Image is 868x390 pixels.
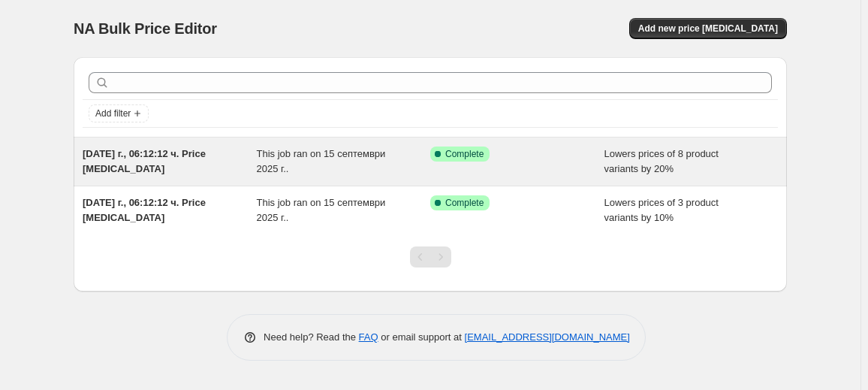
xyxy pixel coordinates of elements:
span: Lowers prices of 3 product variants by 10% [604,197,719,223]
button: Add filter [89,104,149,122]
span: Lowers prices of 8 product variants by 20% [604,148,719,174]
a: [EMAIL_ADDRESS][DOMAIN_NAME] [465,331,630,343]
span: or email support at [378,331,465,343]
span: [DATE] г., 06:12:12 ч. Price [MEDICAL_DATA] [83,197,206,223]
button: Add new price [MEDICAL_DATA] [629,18,787,39]
span: Complete [445,197,484,209]
span: Add filter [95,107,131,119]
span: Complete [445,148,484,160]
span: NA Bulk Price Editor [74,20,217,37]
a: FAQ [359,331,378,343]
span: Add new price [MEDICAL_DATA] [638,23,778,35]
span: [DATE] г., 06:12:12 ч. Price [MEDICAL_DATA] [83,148,206,174]
span: This job ran on 15 септември 2025 г.. [257,148,386,174]
span: Need help? Read the [264,331,359,343]
span: This job ran on 15 септември 2025 г.. [257,197,386,223]
nav: Pagination [410,246,451,268]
